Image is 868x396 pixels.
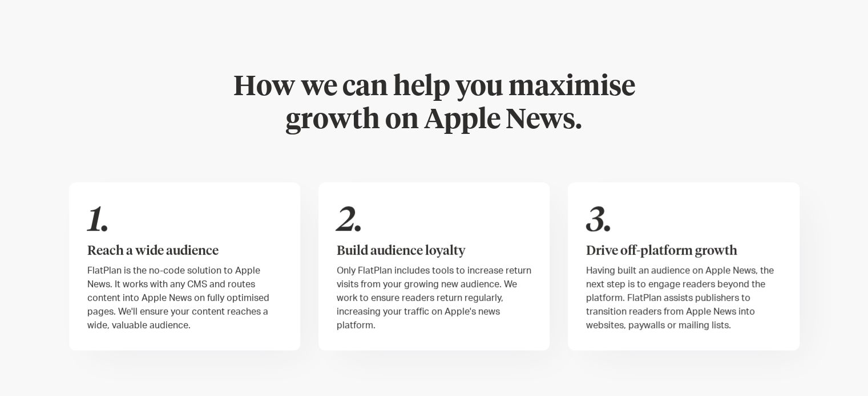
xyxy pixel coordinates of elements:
[337,266,531,330] span: Only FlatPlan includes tools to increase return visits from your growing new audience. We work to...
[87,266,269,330] span: FlatPlan is the no-code solution to Apple News. It works with any CMS and routes content into App...
[586,244,737,258] strong: Drive off-platform growth
[215,71,653,137] h2: How we can help you maximise growth on Apple News.
[586,204,612,238] em: 3.
[337,244,466,258] strong: Build audience loyalty
[87,244,219,258] strong: Reach a wide audience
[337,204,363,238] em: 2.
[87,204,110,238] em: 1.
[586,266,774,330] span: Having built an audience on Apple News, the next step is to engage readers beyond the platform. F...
